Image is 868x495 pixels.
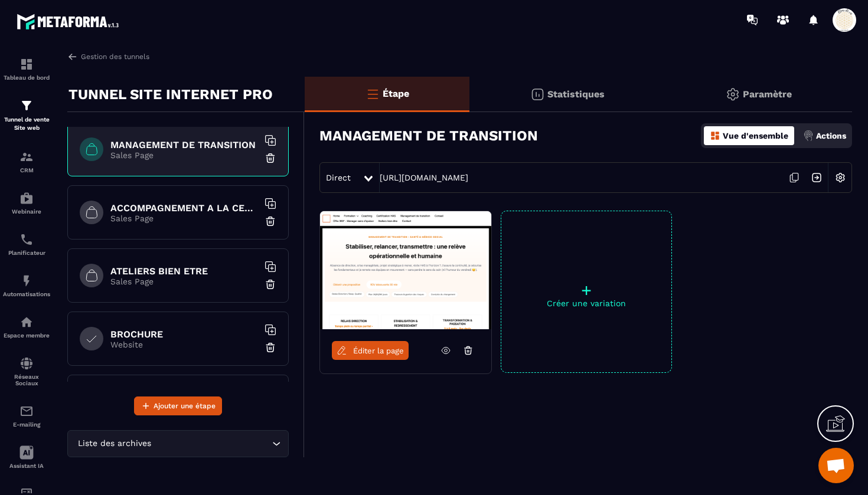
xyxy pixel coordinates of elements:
[265,152,276,164] img: trash
[3,90,50,141] a: formationformationTunnel de vente Site web
[67,430,289,457] div: Search for option
[829,166,851,189] img: setting-w.858f3a88.svg
[710,130,720,141] img: dashboard-orange.40269519.svg
[3,116,50,132] p: Tunnel de vente Site web
[3,74,50,81] p: Tableau de bord
[19,232,34,247] img: scheduler
[3,332,50,339] p: Espace membre
[3,265,50,306] a: automationsautomationsAutomatisations
[3,306,50,348] a: automationsautomationsEspace membre
[3,141,50,182] a: formationformationCRM
[366,87,380,101] img: bars-o.4a397970.svg
[19,315,34,329] img: automations
[723,131,788,140] p: Vue d'ensemble
[818,448,854,483] div: Ouvrir le chat
[547,88,605,100] p: Statistiques
[326,173,351,182] span: Direct
[134,396,222,415] button: Ajouter une étape
[19,274,34,288] img: automations
[110,139,258,150] h6: MANAGEMENT DE TRANSITION
[3,208,50,215] p: Webinaire
[75,437,154,450] span: Liste des archives
[803,130,814,141] img: actions.d6e523a2.png
[501,299,671,308] p: Créer une variation
[110,277,258,286] p: Sales Page
[383,88,409,99] p: Étape
[805,166,828,189] img: arrow-next.bcc2205e.svg
[154,437,269,450] input: Search for option
[3,224,50,265] a: schedulerschedulerPlanificateur
[3,182,50,224] a: automationsautomationsWebinaire
[110,214,258,223] p: Sales Page
[3,167,50,173] p: CRM
[19,404,34,418] img: email
[110,150,258,160] p: Sales Page
[19,356,34,371] img: social-network
[67,51,78,62] img: arrow
[332,341,409,360] a: Éditer la page
[3,48,50,90] a: formationformationTableau de bord
[3,463,50,469] p: Assistant IA
[17,11,123,32] img: logo
[19,57,34,71] img: formation
[3,421,50,428] p: E-mailing
[265,278,276,290] img: trash
[154,400,216,412] span: Ajouter une étape
[110,265,258,277] h6: ATELIERS BIEN ETRE
[3,291,50,297] p: Automatisations
[3,437,50,478] a: Assistant IA
[19,150,34,164] img: formation
[110,340,258,349] p: Website
[110,202,258,214] h6: ACCOMPAGNEMENT A LA CERTIFICATION HAS
[530,87,544,101] img: stats.20deebd0.svg
[67,51,149,62] a: Gestion des tunnels
[19,99,34,113] img: formation
[3,250,50,256] p: Planificateur
[816,131,846,140] p: Actions
[353,346,404,355] span: Éditer la page
[265,215,276,227] img: trash
[3,373,50,386] p: Réseaux Sociaux
[265,342,276,353] img: trash
[501,282,671,299] p: +
[3,395,50,437] a: emailemailE-mailing
[380,173,468,182] a: [URL][DOMAIN_NAME]
[319,127,538,144] h3: MANAGEMENT DE TRANSITION
[3,348,50,395] a: social-networksocial-networkRéseaux Sociaux
[726,87,740,101] img: setting-gr.5f69749f.svg
[68,83,273,106] p: TUNNEL SITE INTERNET PRO
[19,191,34,205] img: automations
[743,88,792,100] p: Paramètre
[110,329,258,340] h6: BROCHURE
[320,211,491,329] img: image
